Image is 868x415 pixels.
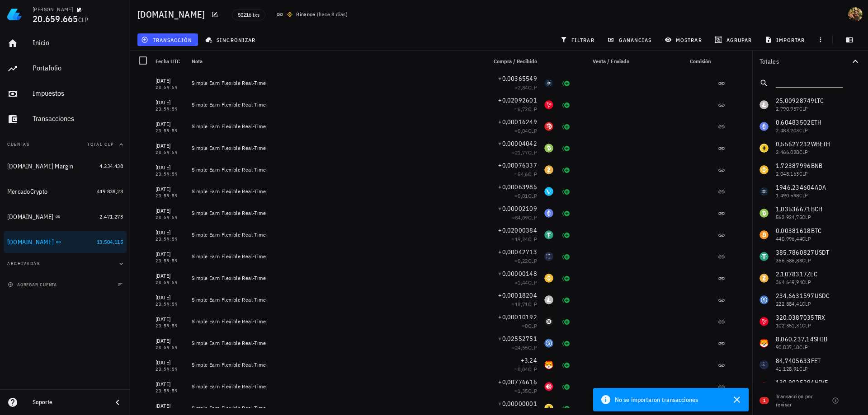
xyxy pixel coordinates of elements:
span: transacción [143,36,192,43]
div: Simple Earn Flexible Real-Time [192,79,479,87]
span: +0,00010192 [498,313,537,321]
span: ( ) [317,10,348,19]
div: [DATE] [156,185,184,194]
div: Totales [759,58,850,65]
span: 24,55 [515,344,528,351]
span: +0,02552751 [498,335,537,343]
span: Compra / Recibido [494,58,537,65]
div: Soporte [33,399,105,406]
div: Fecha UTC [152,51,188,72]
img: LedgiFi [7,7,22,22]
div: Nota [188,51,483,72]
span: hace 8 días [319,11,345,18]
div: 23:59:59 [156,129,184,133]
span: No se importaron transacciones [615,395,698,405]
span: 2,84 [518,84,528,91]
div: [DATE] [156,206,184,215]
button: sincronizar [202,33,261,46]
div: [DATE] [156,271,184,280]
span: CLP [528,322,537,329]
div: 23:59:59 [156,172,184,177]
div: LTC-icon [544,295,553,304]
span: 50216 txs [238,10,259,20]
div: SHIB-icon [544,360,553,369]
span: +0,02000384 [498,226,537,234]
div: [DATE] [156,163,184,172]
div: 23:59:59 [156,85,184,90]
div: [DOMAIN_NAME] [7,238,54,246]
button: agrupar [711,33,757,46]
span: ≈ [514,171,537,177]
div: TRX-icon [544,100,553,109]
span: 0,04 [518,127,528,134]
span: +0,00365549 [498,75,537,83]
span: CLP [528,171,537,177]
div: Simple Earn Flexible Real-Time [192,210,479,217]
span: 18,71 [515,301,528,308]
div: [DATE] [156,315,184,324]
div: MercadoCrypto [7,188,47,196]
div: ADA-icon [544,79,553,88]
div: Simple Earn Flexible Real-Time [192,101,479,108]
span: CLP [528,192,537,199]
div: Simple Earn Flexible Real-Time [192,361,479,368]
div: 23:59:59 [156,324,184,328]
span: 13.504.115 [97,238,123,245]
div: [DATE] [156,358,184,367]
button: CuentasTotal CLP [4,134,127,155]
span: ≈ [514,192,537,199]
span: CLP [528,214,537,221]
a: [DOMAIN_NAME] Margin 4.234.438 [4,155,127,177]
span: Total CLP [87,141,114,147]
div: IOST-icon [544,317,553,326]
div: 23:59:59 [156,280,184,285]
div: Simple Earn Flexible Real-Time [192,318,479,325]
div: 23:59:59 [156,237,184,242]
button: agregar cuenta [5,280,61,289]
span: ≈ [522,322,537,329]
a: [DOMAIN_NAME] 2.471.273 [4,206,127,228]
span: importar [767,36,805,43]
a: Portafolio [4,58,127,79]
div: FET-icon [544,252,553,261]
div: Simple Earn Flexible Real-Time [192,123,479,130]
span: 1 [763,397,765,404]
a: Transacciones [4,108,127,130]
a: [DOMAIN_NAME] 13.504.115 [4,231,127,253]
span: Venta / Enviado [593,58,629,65]
span: +0,00000001 [498,400,537,408]
span: CLP [528,127,537,134]
span: Nota [192,58,203,65]
div: [DATE] [156,228,184,237]
span: 54,6 [518,171,528,177]
span: filtrar [562,36,594,43]
div: [DATE] [156,401,184,410]
button: filtrar [557,33,600,46]
span: 0 [525,322,528,329]
img: 270.png [287,12,292,17]
span: ≈ [514,279,537,286]
span: 0,04 [518,366,528,373]
div: Simple Earn Flexible Real-Time [192,275,479,282]
div: BNB-icon [544,274,553,283]
div: Simple Earn Flexible Real-Time [192,340,479,347]
span: Fecha UTC [156,58,180,65]
div: 1INCH-icon [544,122,553,131]
span: +0,00018204 [498,291,537,299]
span: ≈ [512,149,537,156]
div: VET-icon [544,187,553,196]
button: importar [761,33,811,46]
div: 23:59:59 [156,107,184,112]
span: CLP [528,279,537,286]
div: Comisión [649,51,714,72]
div: [DATE] [156,336,184,345]
span: 6,72 [518,106,528,112]
div: 23:59:59 [156,150,184,155]
span: 0,01 [518,192,528,199]
span: +0,00042713 [498,248,537,256]
span: 0,22 [518,257,528,264]
div: Simple Earn Flexible Real-Time [192,231,479,238]
span: +0,00076337 [498,161,537,169]
button: Archivadas [4,253,127,275]
span: +3,24 [521,356,537,364]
